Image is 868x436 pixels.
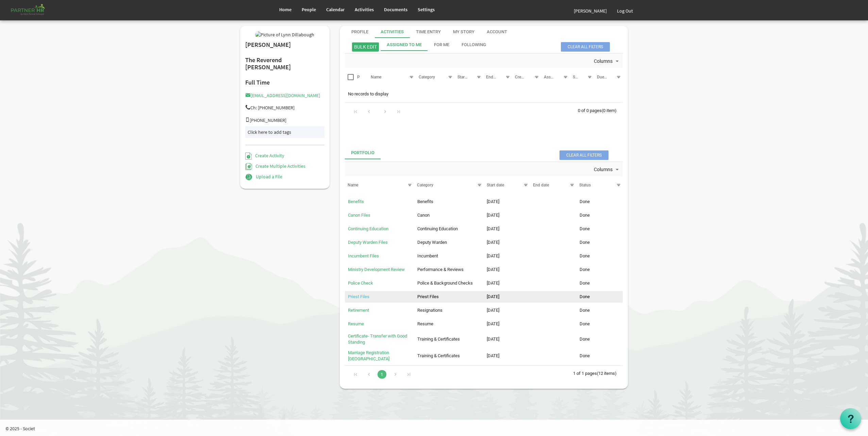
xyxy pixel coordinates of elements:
td: column header End date [530,237,577,248]
span: Name [348,183,358,187]
td: Training & Certificates column header Category [414,332,484,347]
td: 2/1/2021 column header Start date [484,349,530,364]
td: 2/1/2021 column header Start date [484,196,530,207]
td: Canon column header Category [414,210,484,221]
td: 2/1/2021 column header Start date [484,264,530,275]
td: Incumbent Files is template cell column header Name [345,250,414,262]
td: Deputy Warden column header Category [414,237,484,248]
span: Assigned to [544,75,566,79]
div: Columns [592,162,622,176]
td: Resume is template cell column header Name [345,318,414,330]
td: Marriage Registration Ontario is template cell column header Name [345,349,414,364]
div: Portfolio [351,150,374,156]
td: Done column header Status [577,264,623,275]
div: Go to first page [351,369,360,379]
td: 2/1/2021 column header Start date [484,237,530,248]
td: 2/1/2021 column header Start date [484,250,530,262]
td: column header End date [530,277,577,289]
div: Go to next page [391,369,400,379]
img: Picture of Lynn Dillabough [255,31,314,38]
a: Log Out [612,1,638,20]
td: No records to display [345,88,623,101]
span: Columns [593,57,613,66]
span: BULK EDIT [352,42,379,51]
a: Create Multiple Activities [245,163,305,169]
td: Continuing Education is template cell column header Name [345,223,414,235]
div: tab-header [381,39,659,51]
span: Name [371,75,381,79]
span: Columns [593,165,613,174]
p: © 2025 - Societ [5,425,868,432]
td: column header End date [530,196,577,207]
td: Done column header Status [577,291,623,303]
td: 2/1/2021 column header Start date [484,291,530,303]
td: Benefits is template cell column header Name [345,196,414,207]
div: Go to previous page [364,106,373,116]
td: Done column header Status [577,305,623,316]
a: Priest Files [348,294,369,299]
span: People [302,6,316,13]
a: Retirement [348,308,369,313]
h5: [PHONE_NUMBER] [245,117,324,123]
td: Priest Files is template cell column header Name [345,291,414,303]
a: Ministry Development Review [348,267,405,272]
div: tab-header [345,147,623,159]
td: column header End date [530,264,577,275]
a: Canon Files [348,213,370,218]
td: 1/16/2023 column header Start date [484,210,530,221]
div: Go to first page [351,106,360,116]
div: Go to last page [394,106,403,116]
td: Police & Background Checks column header Category [414,277,484,289]
div: Assigned To Me [387,42,422,48]
div: 0 of 0 pages (0 item) [578,103,623,117]
div: Go to previous page [364,369,373,379]
a: Police Check [348,280,373,286]
div: 1 of 1 pages (12 items) [573,366,623,380]
span: End date [486,75,502,79]
a: [PERSON_NAME] [569,1,612,20]
div: Time Entry [416,29,441,35]
h2: The Reverend [PERSON_NAME] [245,57,324,71]
td: column header End date [530,223,577,235]
span: Created for [515,75,535,79]
h5: Ch: [PHONE_NUMBER] [245,105,324,110]
span: Activities [355,6,374,13]
td: Done column header Status [577,223,623,235]
img: Upload a File [245,174,252,181]
a: Certificate- Transfer with Good Standing [348,333,407,345]
td: Incumbent column header Category [414,250,484,262]
span: (0 item) [602,108,617,113]
span: 1 of 1 pages [573,371,597,376]
td: Training & Certificates column header Category [414,349,484,364]
td: Done column header Status [577,210,623,221]
span: (12 items) [597,371,617,376]
a: Goto Page 1 [378,370,386,379]
a: [EMAIL_ADDRESS][DOMAIN_NAME] [245,92,320,98]
td: Done column header Status [577,349,623,364]
span: Calendar [326,6,345,13]
td: Done column header Status [577,318,623,330]
td: 2/1/2021 column header Start date [484,318,530,330]
td: Retirement is template cell column header Name [345,305,414,316]
span: Start date [457,75,475,79]
td: Benefits column header Category [414,196,484,207]
span: Home [279,6,291,13]
a: Marriage Registration [GEOGRAPHIC_DATA] [348,350,389,361]
button: Columns [592,57,622,66]
td: Done column header Status [577,332,623,347]
td: 3/3/2021 column header Start date [484,332,530,347]
img: Create Multiple Activities [245,163,252,170]
td: Resume column header Category [414,318,484,330]
td: Deputy Warden Files is template cell column header Name [345,237,414,248]
a: Incumbent Files [348,253,379,258]
td: column header End date [530,318,577,330]
td: column header End date [530,210,577,221]
span: Category [417,183,433,187]
td: Ministry Development Review is template cell column header Name [345,264,414,275]
a: Benefits [348,199,364,204]
span: Documents [384,6,407,13]
td: Certificate- Transfer with Good Standing is template cell column header Name [345,332,414,347]
td: Done column header Status [577,196,623,207]
td: 2/1/2021 column header Start date [484,223,530,235]
span: Clear all filters [561,42,610,52]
